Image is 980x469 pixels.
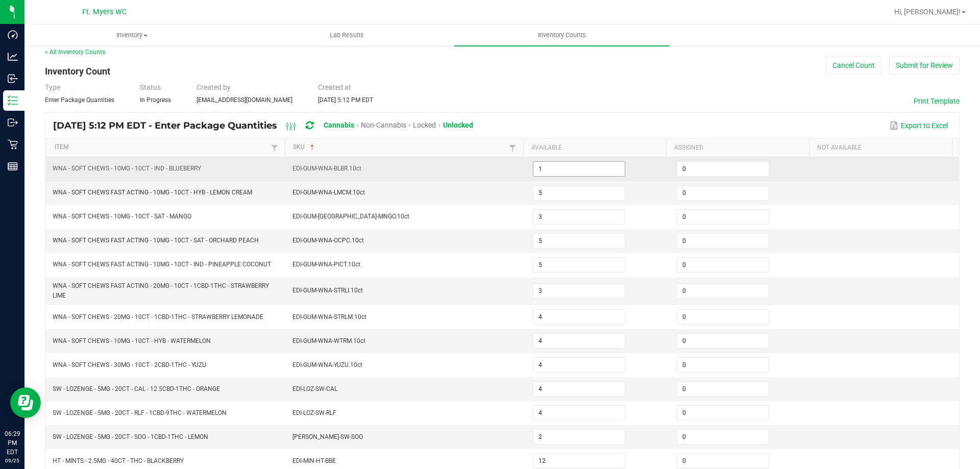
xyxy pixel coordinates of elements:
a: ItemSortable [55,143,268,152]
span: Ft. Myers WC [82,8,127,16]
inline-svg: Reports [8,161,18,171]
span: Created at [318,83,351,91]
span: Hi, [PERSON_NAME]! [894,8,961,16]
span: Cannabis [324,121,354,129]
span: Sortable [308,143,316,152]
span: Status [140,83,161,91]
inline-svg: Retail [8,139,18,150]
inline-svg: Inventory [8,95,18,106]
a: SKUSortable [293,143,506,152]
span: EDI-MIN-HT-BBE [292,457,336,464]
span: WNA - SOFT CHEWS FAST ACTING - 10MG - 10CT - HYB - LEMON CREAM [53,189,252,196]
inline-svg: Outbound [8,117,18,128]
a: Filter [506,141,519,154]
a: Inventory Counts [454,24,669,46]
span: WNA - SOFT CHEWS FAST ACTING - 10MG - 10CT - IND - PINEAPPLE COCONUT [53,261,271,268]
span: SW - LOZENGE - 5MG - 20CT - RLF - 1CBD-9THC - WATERMELON [53,409,227,416]
a: Lab Results [239,24,454,46]
span: WNA - SOFT CHEWS FAST ACTING - 10MG - 10CT - SAT - ORCHARD PEACH [53,237,259,244]
span: SW - LOZENGE - 5MG - 20CT - CAL - 12.5CBD-1THC - ORANGE [53,385,220,392]
a: Filter [268,141,281,154]
inline-svg: Inbound [8,73,18,84]
span: EDI-GUM-WNA-PICT.10ct [292,261,360,268]
inline-svg: Analytics [8,52,18,62]
a: < All Inventory Counts [45,48,105,56]
div: [DATE] 5:12 PM EDT - Enter Package Quantities [53,116,481,135]
span: [EMAIL_ADDRESS][DOMAIN_NAME] [197,96,292,104]
span: EDI-GUM-WNA-LMCM.10ct [292,189,365,196]
span: WNA - SOFT CHEWS FAST ACTING - 20MG - 10CT - 1CBD-1THC - STRAWBERRY LIME [53,282,269,299]
inline-svg: Dashboard [8,30,18,40]
span: In Progress [140,96,171,104]
span: Inventory Counts [524,31,600,40]
span: WNA - SOFT CHEWS - 10MG - 10CT - HYB - WATERMELON [53,337,211,344]
span: Lab Results [316,31,378,40]
span: WNA - SOFT CHEWS - 10MG - 10CT - IND - BLUEBERRY [53,165,201,172]
p: 09/25 [5,457,20,464]
button: Print Template [914,96,960,106]
a: Inventory [24,24,239,46]
span: SW - LOZENGE - 5MG - 20CT - SOO - 1CBD-1THC - LEMON [53,433,208,440]
th: Not Available [809,139,952,157]
th: Assigned [666,139,809,157]
span: EDI-LOZ-SW-RLF [292,409,336,416]
span: WNA - SOFT CHEWS - 30MG - 10CT - 2CBD-1THC - YUZU [53,361,206,368]
span: Unlocked [443,121,473,129]
span: EDI-GUM-WNA-YUZU.10ct [292,361,362,368]
span: Enter Package Quantities [45,96,114,104]
span: Non-Cannabis [361,121,406,129]
span: HT - MINTS - 2.5MG - 40CT - THC - BLACKBERRY [53,457,184,464]
th: Available [523,139,666,157]
span: [PERSON_NAME]-SW-SOO [292,433,363,440]
button: Export to Excel [887,117,950,134]
span: EDI-GUM-WNA-BLBR.10ct [292,165,361,172]
span: WNA - SOFT CHEWS - 20MG - 10CT - 1CBD-1THC - STRAWBERRY LEMONADE [53,313,263,320]
span: EDI-GUM-[GEOGRAPHIC_DATA]-MNGO.10ct [292,213,409,220]
button: Cancel Count [826,57,881,74]
span: WNA - SOFT CHEWS - 10MG - 10CT - SAT - MANGO [53,213,191,220]
span: EDI-GUM-WNA-OCPC.10ct [292,237,364,244]
span: Inventory [25,31,239,40]
iframe: Resource center [10,387,41,418]
span: EDI-GUM-WNA-STRLI.10ct [292,287,363,294]
span: EDI-LOZ-SW-CAL [292,385,337,392]
span: Inventory Count [45,66,110,77]
button: Submit for Review [889,57,960,74]
span: Type [45,83,60,91]
span: Created by [197,83,231,91]
p: 06:29 PM EDT [5,429,20,457]
span: EDI-GUM-WNA-WTRM.10ct [292,337,365,344]
span: EDI-GUM-WNA-STRLM.10ct [292,313,366,320]
span: [DATE] 5:12 PM EDT [318,96,373,104]
span: Locked [413,121,436,129]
